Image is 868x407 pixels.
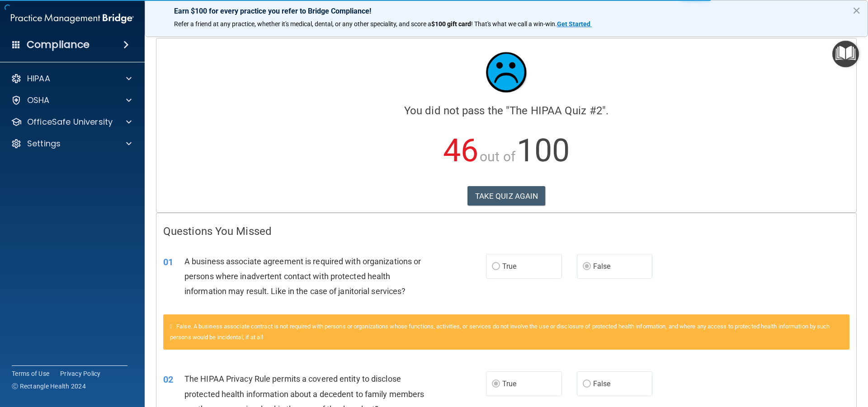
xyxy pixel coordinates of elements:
span: The HIPAA Quiz #2 [509,104,602,117]
p: OSHA [27,95,50,106]
input: True [492,263,500,270]
span: A business associate agreement is required with organizations or persons where inadvertent contac... [184,257,421,296]
p: HIPAA [27,73,50,84]
span: out of [480,149,515,164]
span: False [593,379,611,388]
a: HIPAA [11,73,132,84]
span: 100 [517,132,570,169]
h4: You did not pass the " ". [163,105,849,117]
span: False [593,262,611,271]
input: True [492,381,500,388]
span: Ⓒ Rectangle Health 2024 [12,382,86,391]
strong: Get Started [557,20,590,28]
p: Earn $100 for every practice you refer to Bridge Compliance! [174,7,839,15]
button: Close [852,3,861,18]
h4: Questions You Missed [163,225,849,237]
a: Terms of Use [12,369,49,378]
span: True [502,379,516,388]
a: Settings [11,138,132,149]
a: OfficeSafe University [11,117,132,127]
span: True [502,262,516,271]
strong: $100 gift card [431,20,471,28]
p: OfficeSafe University [27,117,113,127]
a: Get Started [557,20,592,28]
h4: Compliance [27,38,90,51]
span: 02 [163,374,173,385]
img: PMB logo [11,9,134,28]
iframe: Drift Widget Chat Controller [712,343,857,379]
input: False [583,263,591,270]
a: Privacy Policy [60,369,101,378]
span: False. A business associate contract is not required with persons or organizations whose function... [170,323,830,341]
span: ! That's what we call a win-win. [471,20,557,28]
input: False [583,381,591,388]
p: Settings [27,138,61,149]
span: 46 [443,132,478,169]
span: 01 [163,257,173,267]
a: OSHA [11,95,132,106]
button: TAKE QUIZ AGAIN [467,186,546,206]
img: sad_face.ecc698e2.jpg [479,45,533,99]
button: Open Resource Center [832,41,859,67]
span: Refer a friend at any practice, whether it's medical, dental, or any other speciality, and score a [174,20,431,28]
